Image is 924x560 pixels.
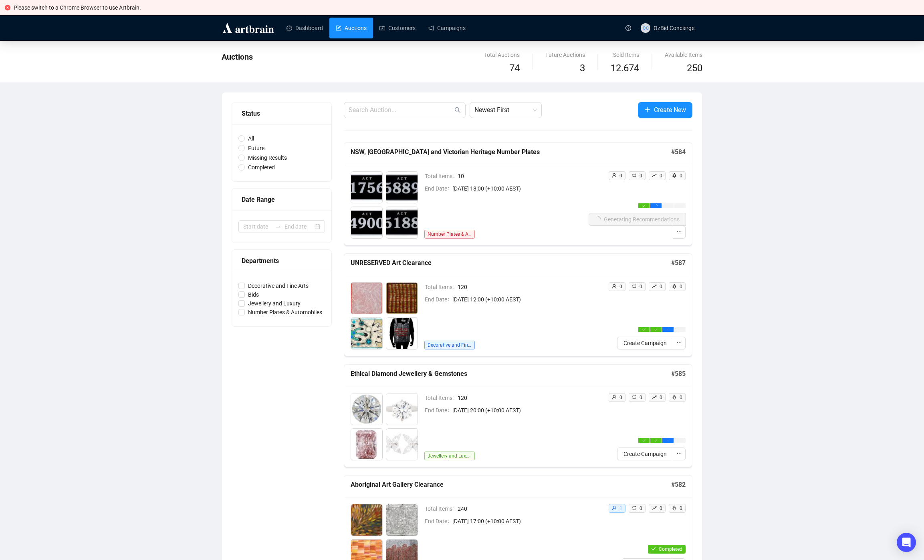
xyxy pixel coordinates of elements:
span: [DATE] 12:00 (+10:00 AEST) [452,295,602,304]
div: Sold Items [611,50,639,59]
input: Search Auction... [349,105,453,115]
a: question-circle [621,15,636,40]
img: 2_1.jpg [386,393,418,425]
span: 0 [640,506,642,511]
a: Customers [379,18,416,38]
span: rocket [672,173,677,178]
span: 0 [680,284,682,289]
span: rocket [672,506,677,510]
span: Number Plates & Automobiles [424,230,475,239]
span: 240 [458,504,602,513]
div: Future Auctions [545,50,585,59]
span: check [651,546,656,551]
img: 2_1.jpg [386,504,418,536]
a: Auctions [336,18,367,38]
span: check [642,328,646,331]
span: check [642,439,646,442]
span: 250 [687,62,702,74]
img: 1_1.jpg [351,393,382,425]
span: End Date [425,406,452,415]
h5: NSW, [GEOGRAPHIC_DATA] and Victorian Heritage Number Plates [351,147,671,157]
span: rise [652,506,657,510]
span: user [612,395,617,399]
div: Status [242,108,322,118]
span: 0 [660,395,662,400]
h5: Aboriginal Art Gallery Clearance [351,480,671,490]
a: Campaigns [428,18,466,38]
span: Jewellery and Luxury [245,299,304,308]
span: 12 [611,62,621,74]
span: ellipsis [676,229,682,235]
div: Open Intercom Messenger [897,533,916,552]
span: Auctions [222,52,253,62]
span: Number Plates & Automobiles [245,308,325,317]
span: user [612,173,617,178]
span: OzBid Concierge [654,25,694,31]
span: Create Campaign [623,339,667,347]
span: ellipsis [676,451,682,456]
span: 0 [619,284,622,289]
button: Create Campaign [617,337,673,349]
span: 0 [640,173,642,179]
span: Total Items [425,283,458,291]
span: Completed [245,163,278,172]
span: 120 [458,393,602,402]
span: 0 [640,395,642,400]
span: swap-right [275,223,281,230]
img: 2_1.jpg [386,283,418,314]
h5: # 585 [671,369,686,379]
span: 3 [580,62,585,74]
img: 4_1.jpg [386,429,418,460]
span: Decorative and Fine Arts [424,341,475,349]
span: .674 [621,62,639,74]
span: 0 [640,284,642,289]
span: check [642,204,646,207]
span: End Date [425,517,452,526]
span: ellipsis [676,340,682,345]
span: Bids [245,290,262,299]
div: Available Items [665,50,702,59]
span: Decorative and Fine Arts [245,281,312,290]
img: 1_1.jpg [351,283,382,314]
span: End Date [425,184,452,193]
span: 0 [660,284,662,289]
span: ellipsis [666,328,670,331]
span: Newest First [474,102,537,118]
button: Generating Recommendations [589,213,686,226]
span: search [454,107,461,113]
span: 74 [509,62,520,74]
span: 0 [680,395,682,400]
span: loading [654,204,658,207]
span: [DATE] 20:00 (+10:00 AEST) [452,406,602,415]
span: Missing Results [245,153,290,162]
h5: UNRESERVED Art Clearance [351,258,671,268]
span: Create New [654,105,686,115]
span: Completed [659,546,682,552]
span: ellipsis [666,439,670,442]
div: Departments [242,256,322,266]
span: 0 [660,506,662,511]
span: Jewellery and Luxury [424,452,475,460]
span: Total Items [425,172,458,181]
span: check [654,328,658,331]
img: 4_1.jpg [386,207,418,238]
button: Create New [638,102,692,118]
span: Create Campaign [623,450,667,458]
a: Dashboard [286,18,323,38]
span: 120 [458,283,602,291]
span: 0 [680,173,682,179]
span: rise [652,173,657,178]
span: rise [652,395,657,399]
a: Ethical Diamond Jewellery & Gemstones#585Total Items120End Date[DATE] 20:00 (+10:00 AEST)Jeweller... [344,364,692,467]
img: 1_1.jpg [351,172,382,203]
img: 2_1.jpg [386,172,418,203]
h5: # 587 [671,258,686,268]
span: to [275,223,281,230]
div: Please switch to a Chrome Browser to use Artbrain. [14,3,919,12]
span: 10 [458,172,589,181]
span: rocket [672,395,677,399]
span: retweet [632,395,637,399]
span: close-circle [5,5,10,10]
div: Total Auctions [484,50,520,59]
img: 3_1.jpg [351,318,382,349]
